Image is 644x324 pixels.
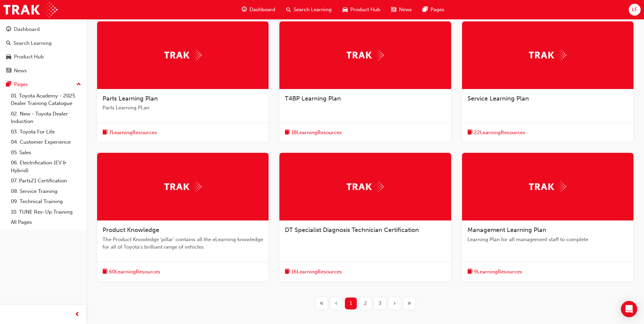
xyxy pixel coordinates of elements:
a: guage-iconDashboard [236,3,281,17]
span: Search Learning [294,6,332,14]
img: Trak [529,181,566,192]
span: book-icon [103,128,108,137]
span: LF [632,6,637,14]
span: book-icon [103,268,108,276]
a: 01. Toyota Academy - 2025 Dealer Training Catalogue [8,91,84,109]
img: Trak [164,181,202,192]
span: guage-icon [242,5,247,14]
a: All Pages [8,217,84,228]
button: book-icon60LearningResources [103,268,160,276]
button: DashboardSearch LearningProduct HubNews [3,22,84,78]
span: Parts Learning Plan [103,95,158,102]
span: book-icon [467,268,473,276]
div: Open Intercom Messenger [621,301,637,317]
span: search-icon [286,5,291,14]
span: prev-icon [75,310,80,319]
div: News [14,67,27,75]
span: 9 Learning Resources [474,268,522,276]
a: TrakProduct KnowledgeThe Product Knowledge 'pillar' contains all the eLearning knowledge for all ... [97,153,269,281]
div: Search Learning [14,39,52,47]
span: Management Learning Plan [467,226,546,234]
button: book-icon9LearningResources [467,268,522,276]
span: book-icon [467,128,473,137]
a: 07. Parts21 Certification [8,176,84,186]
span: The Product Knowledge 'pillar' contains all the eLearning knowledge for all of Toyota's brilliant... [103,236,263,251]
span: news-icon [391,5,396,14]
span: Product Hub [350,6,380,14]
button: book-icon7LearningResources [103,128,157,137]
span: Pages [430,6,444,14]
a: news-iconNews [386,3,417,17]
span: 2 [364,300,367,307]
span: book-icon [285,128,290,137]
span: up-icon [76,80,81,89]
a: 09. Technical Training [8,196,84,207]
button: Page 1 [344,298,358,309]
div: Dashboard [14,25,40,33]
span: T4BP Learning Plan [285,95,341,102]
button: First page [314,298,329,309]
a: 02. New - Toyota Dealer Induction [8,109,84,127]
span: 18 Learning Resources [291,129,342,137]
button: Previous page [329,298,344,309]
img: Trak [529,50,566,60]
span: 1 [350,300,352,307]
span: news-icon [6,68,11,74]
span: car-icon [6,54,11,60]
a: TrakT4BP Learning Planbook-icon18LearningResources [279,21,451,142]
span: « [320,300,324,307]
button: Pages [3,78,84,91]
a: TrakService Learning Planbook-icon22LearningResources [462,21,633,142]
span: 60 Learning Resources [109,268,160,276]
a: 06. Electrification (EV & Hybrid) [8,158,84,176]
button: LF [629,4,641,16]
a: 10. TUNE Rev-Up Training [8,207,84,217]
button: Page 3 [373,298,387,309]
img: Trak [3,2,57,17]
span: ‹ [335,300,337,307]
span: Service Learning Plan [467,95,529,102]
span: Parts Learning PLan [103,104,263,112]
a: 03. Toyota For Life [8,127,84,137]
a: 04. Customer Experience [8,137,84,147]
span: 7 Learning Resources [109,129,157,137]
a: 05. Sales [8,147,84,158]
div: Pages [14,80,28,88]
a: TrakManagement Learning PlanLearning Plan for all management staff to completebook-icon9LearningR... [462,153,633,281]
span: 22 Learning Resources [474,129,525,137]
img: Trak [164,50,202,60]
a: Dashboard [3,23,84,36]
span: 3 [379,300,382,307]
button: Last page [402,298,417,309]
button: Page 2 [358,298,373,309]
button: book-icon22LearningResources [467,128,525,137]
span: › [393,300,396,307]
span: car-icon [343,5,348,14]
div: Product Hub [14,53,44,61]
span: Product Knowledge [103,226,159,234]
span: pages-icon [6,82,11,88]
span: Learning Plan for all management staff to complete [467,236,628,244]
button: Next page [387,298,402,309]
button: book-icon18LearningResources [285,128,342,137]
img: Trak [347,50,384,60]
a: News [3,65,84,77]
span: DT Specialist Diagnosis Technician Certification [285,226,419,234]
span: 16 Learning Resources [291,268,342,276]
a: Product Hub [3,51,84,63]
a: Search Learning [3,37,84,50]
span: pages-icon [423,5,428,14]
span: Dashboard [250,6,275,14]
button: book-icon16LearningResources [285,268,342,276]
img: Trak [347,181,384,192]
a: pages-iconPages [417,3,450,17]
span: search-icon [6,40,11,47]
a: search-iconSearch Learning [281,3,337,17]
a: 08. Service Training [8,186,84,197]
span: » [407,300,411,307]
span: News [399,6,412,14]
a: TrakParts Learning PlanParts Learning PLanbook-icon7LearningResources [97,21,269,142]
span: guage-icon [6,26,11,33]
span: book-icon [285,268,290,276]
